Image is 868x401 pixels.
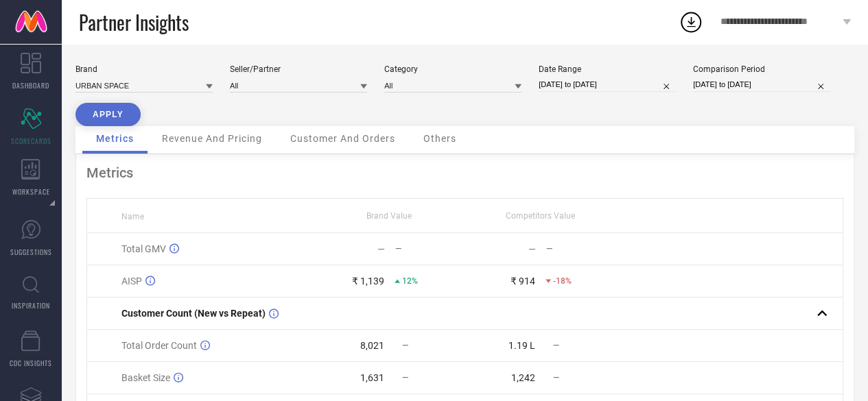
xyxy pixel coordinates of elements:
div: Category [384,64,521,74]
div: Brand [75,64,213,74]
span: Metrics [96,133,134,144]
span: — [553,341,559,350]
span: Brand Value [366,211,412,221]
span: SUGGESTIONS [10,247,52,257]
div: ₹ 1,139 [352,276,384,287]
div: Date Range [539,64,676,74]
span: Customer Count (New vs Repeat) [121,308,266,319]
span: Total Order Count [121,340,197,351]
span: -18% [553,276,572,286]
span: DASHBOARD [12,80,49,90]
button: APPLY [75,103,141,126]
span: AISP [121,276,142,287]
span: Partner Insights [79,8,189,36]
div: Seller/Partner [230,64,367,74]
div: Comparison Period [693,64,830,74]
div: Open download list [679,10,703,34]
div: Metrics [86,165,843,181]
div: 1,631 [360,372,384,383]
input: Select comparison period [693,77,830,92]
div: ₹ 914 [511,276,535,287]
span: — [402,341,408,350]
input: Select date range [539,77,676,92]
span: Basket Size [121,372,170,383]
span: Name [121,212,144,221]
div: 8,021 [360,340,384,351]
span: 12% [402,276,418,286]
span: Customer And Orders [290,133,395,144]
div: 1.19 L [508,340,535,351]
div: — [528,243,536,254]
span: Others [423,133,456,144]
span: WORKSPACE [12,186,50,197]
span: SCORECARDS [11,136,51,146]
span: CDC INSIGHTS [10,358,52,368]
span: — [402,373,408,382]
span: INSPIRATION [12,300,50,311]
span: Total GMV [121,243,166,254]
div: 1,242 [511,372,535,383]
span: Revenue And Pricing [162,133,262,144]
div: — [377,243,385,254]
span: Competitors Value [506,211,575,221]
div: — [546,244,615,254]
span: — [553,373,559,382]
div: — [395,244,465,254]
